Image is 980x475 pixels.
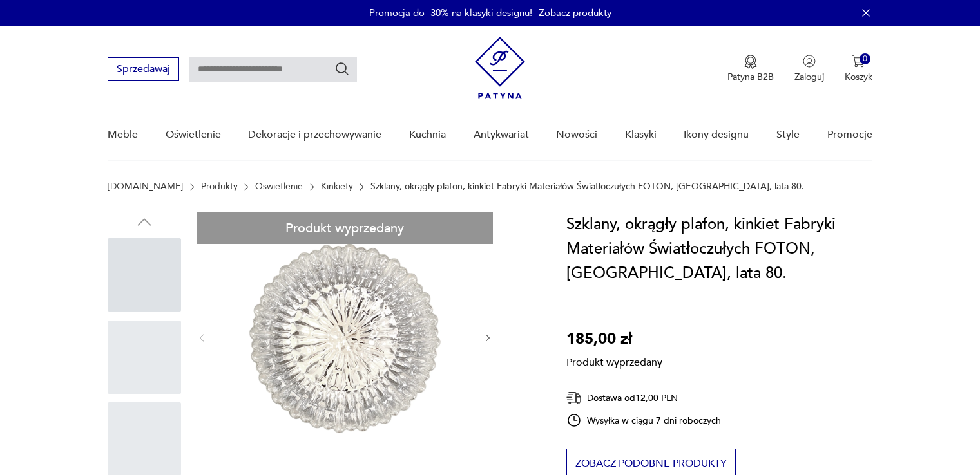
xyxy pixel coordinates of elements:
[475,37,525,99] img: Patyna - sklep z meblami i dekoracjami vintage
[727,55,774,83] button: Patyna B2B
[566,390,721,406] div: Dostawa od 12,00 PLN
[827,110,872,160] a: Promocje
[684,110,749,160] a: Ikony designu
[776,110,800,160] a: Style
[255,182,303,192] a: Oświetlenie
[474,110,529,160] a: Antykwariat
[108,66,179,75] a: Sprzedawaj
[556,110,597,160] a: Nowości
[852,55,865,68] img: Ikona koszyka
[108,57,179,81] button: Sprzedawaj
[803,55,816,68] img: Ikonka użytkownika
[727,55,774,83] a: Ikona medaluPatyna B2B
[727,71,774,83] p: Patyna B2B
[566,212,872,286] h1: Szklany, okrągły plafon, kinkiet Fabryki Materiałów Światłoczułych FOTON, [GEOGRAPHIC_DATA], lata...
[845,55,872,83] button: 0Koszyk
[566,351,662,369] p: Produkt wyprzedany
[108,182,183,192] a: [DOMAIN_NAME]
[860,53,870,64] div: 0
[166,110,221,160] a: Oświetlenie
[370,182,804,192] p: Szklany, okrągły plafon, kinkiet Fabryki Materiałów Światłoczułych FOTON, [GEOGRAPHIC_DATA], lata...
[321,182,353,192] a: Kinkiety
[566,413,721,428] div: Wysyłka w ciągu 7 dni roboczych
[566,390,582,406] img: Ikona dostawy
[845,71,872,83] p: Koszyk
[369,6,532,19] p: Promocja do -30% na klasyki designu!
[566,327,662,351] p: 185,00 zł
[334,61,350,77] button: Szukaj
[409,110,446,160] a: Kuchnia
[201,182,238,192] a: Produkty
[248,110,381,160] a: Dekoracje i przechowywanie
[625,110,657,160] a: Klasyki
[539,6,611,19] a: Zobacz produkty
[794,71,824,83] p: Zaloguj
[744,55,757,69] img: Ikona medalu
[108,110,138,160] a: Meble
[794,55,824,83] button: Zaloguj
